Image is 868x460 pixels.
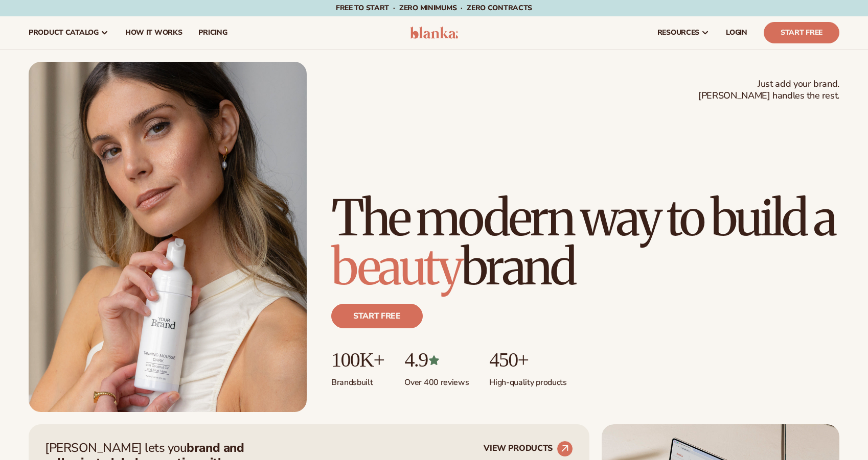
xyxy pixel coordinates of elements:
a: Start free [331,304,423,328]
span: beauty [331,236,461,298]
a: VIEW PRODUCTS [484,441,573,457]
span: product catalog [29,29,99,37]
span: How It Works [125,29,182,37]
span: Free to start · ZERO minimums · ZERO contracts [336,3,532,13]
a: resources [649,16,718,49]
a: Start Free [764,22,839,43]
a: LOGIN [718,16,756,49]
p: High-quality products [489,371,566,388]
span: resources [657,29,699,37]
img: Female holding tanning mousse. [29,62,307,412]
a: How It Works [117,16,191,49]
h1: The modern way to build a brand [331,193,839,292]
p: 450+ [489,349,566,371]
p: Brands built [331,371,384,388]
span: Just add your brand. [PERSON_NAME] handles the rest. [698,78,839,102]
p: 4.9 [404,349,469,371]
img: logo [410,27,459,39]
span: LOGIN [726,29,747,37]
p: 100K+ [331,349,384,371]
a: product catalog [20,16,117,49]
p: Over 400 reviews [404,371,469,388]
a: pricing [190,16,235,49]
span: pricing [198,29,227,37]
